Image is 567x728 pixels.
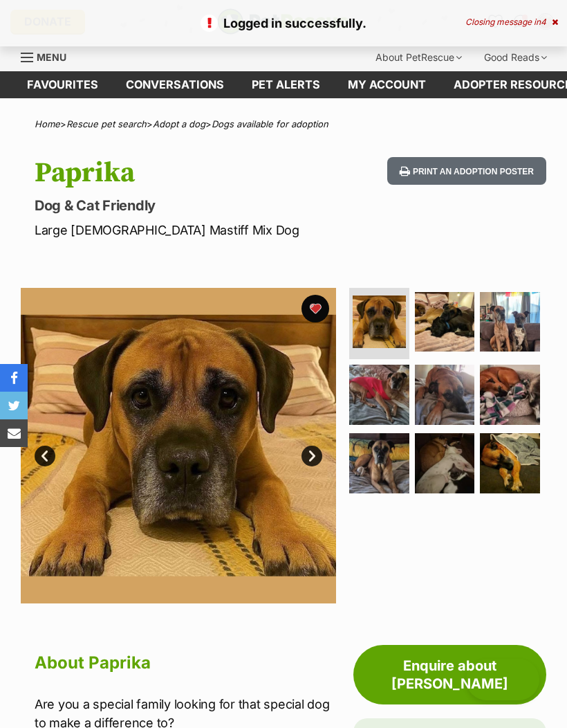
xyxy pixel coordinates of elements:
[35,221,350,239] p: Large [DEMOGRAPHIC_DATA] Mastiff Mix Dog
[212,118,328,129] a: Dogs available for adoption
[21,44,76,69] a: Menu
[480,292,540,352] img: Photo of Paprika
[466,659,539,700] iframe: Help Scout Beacon - Open
[366,44,472,71] div: About PetRescue
[35,157,350,189] h1: Paprika
[301,295,329,322] button: favourite
[541,17,546,27] span: 4
[37,51,66,63] span: Menu
[480,365,540,425] img: Photo of Paprika
[474,44,557,71] div: Good Reads
[465,17,558,27] div: Closing message in
[349,433,409,493] img: Photo of Paprika
[480,433,540,493] img: Photo of Paprika
[35,446,55,466] a: Prev
[35,648,336,678] h2: About Paprika
[415,365,475,425] img: Photo of Paprika
[112,71,238,98] a: conversations
[353,295,406,349] img: Photo of Paprika
[353,645,546,704] a: Enquire about [PERSON_NAME]
[153,118,205,129] a: Adopt a dog
[415,433,475,493] img: Photo of Paprika
[14,14,553,33] p: Logged in successfully.
[35,196,350,215] p: Dog & Cat Friendly
[35,118,60,129] a: Home
[334,71,440,98] a: My account
[387,157,546,185] button: Print an adoption poster
[66,118,147,129] a: Rescue pet search
[13,71,112,98] a: Favourites
[238,71,334,98] a: Pet alerts
[301,446,322,466] a: Next
[349,365,409,425] img: Photo of Paprika
[21,288,336,603] img: Photo of Paprika
[415,292,475,352] img: Photo of Paprika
